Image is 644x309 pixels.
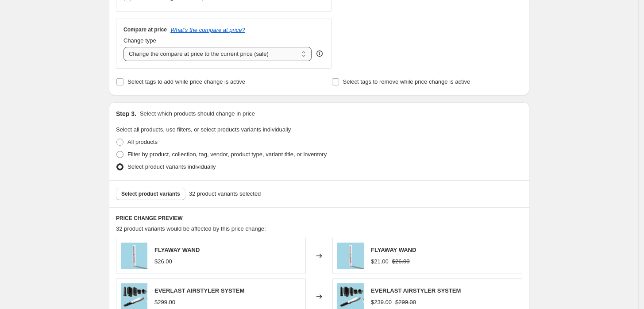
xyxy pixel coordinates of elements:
[154,247,200,253] span: FLYAWAY WAND
[121,243,147,269] img: BB_2025_AntiFrizz_FlyawayFixWand_10ml_80x.jpg
[337,243,364,269] img: BB_2025_AntiFrizz_FlyawayFixWand_10ml_80x.jpg
[189,189,261,198] span: 32 product variants selected
[116,126,291,133] span: Select all products, use filters, or select products variants individually
[116,225,266,232] span: 32 product variants would be affected by this price change:
[154,299,175,305] span: $299.00
[392,258,410,265] span: $26.00
[123,26,167,33] h3: Compare at price
[154,287,244,294] span: EVERLAST AIRSTYLER SYSTEM
[395,299,416,305] span: $299.00
[140,109,255,118] p: Select which products should change in price
[127,78,245,85] span: Select tags to add while price change is active
[371,287,461,294] span: EVERLAST AIRSTYLER SYSTEM
[121,190,180,197] span: Select product variants
[123,37,156,44] span: Change type
[343,78,470,85] span: Select tags to remove while price change is active
[371,299,392,305] span: $239.00
[127,139,158,145] span: All products
[116,215,522,222] h6: PRICE CHANGE PREVIEW
[371,258,389,265] span: $21.00
[170,27,245,33] button: What's the compare at price?
[154,258,172,265] span: $26.00
[371,247,416,253] span: FLYAWAY WAND
[127,163,216,170] span: Select product variants individually
[116,109,136,118] h2: Step 3.
[116,188,185,200] button: Select product variants
[315,49,324,58] div: help
[127,151,327,158] span: Filter by product, collection, tag, vendor, product type, variant title, or inventory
